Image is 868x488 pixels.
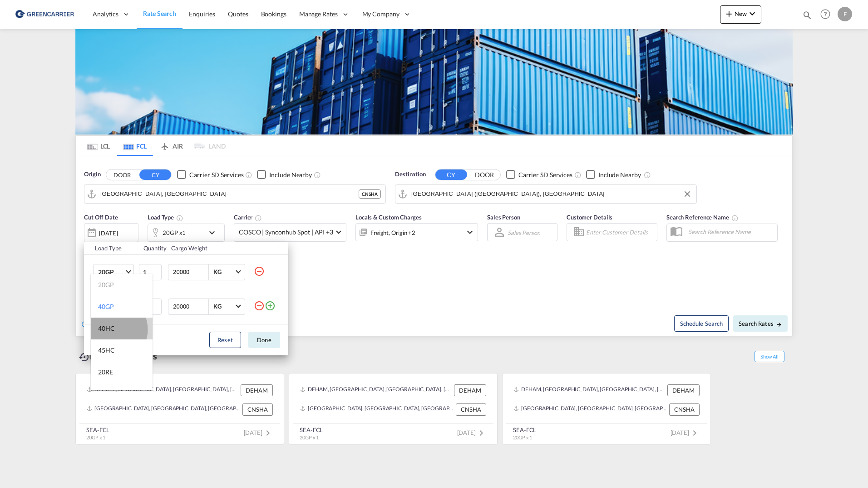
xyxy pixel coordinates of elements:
[98,389,113,398] div: 40RE
[98,324,115,333] div: 40HC
[98,280,114,289] div: 20GP
[98,368,113,377] div: 20RE
[98,346,115,355] div: 45HC
[98,302,114,311] div: 40GP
